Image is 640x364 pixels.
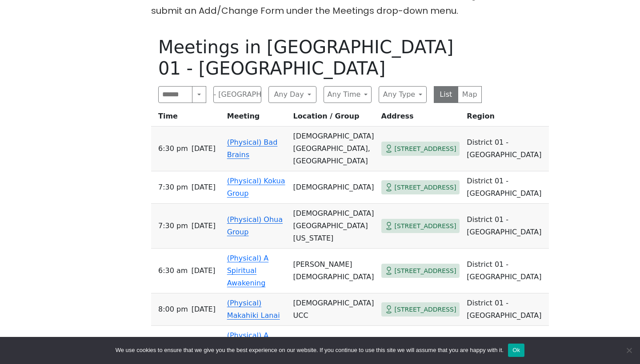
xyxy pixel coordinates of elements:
span: [DATE] [192,142,216,155]
button: Ok [508,344,524,357]
td: [DEMOGRAPHIC_DATA][GEOGRAPHIC_DATA], [GEOGRAPHIC_DATA] [290,127,378,171]
td: [DEMOGRAPHIC_DATA][GEOGRAPHIC_DATA][US_STATE] [290,204,378,249]
span: We use cookies to ensure that we give you the best experience on our website. If you continue to ... [116,346,504,355]
input: Search [158,86,192,103]
span: 7:30 PM [158,181,188,194]
a: (Physical) Makahiki Lanai [227,299,280,320]
td: District 01 - [GEOGRAPHIC_DATA] [463,171,548,204]
button: Any Day [268,86,316,103]
a: (Physical) Ohua Group [227,215,283,236]
span: [DATE] [192,181,216,194]
td: District 01 - [GEOGRAPHIC_DATA] [463,293,548,326]
span: [DATE] [192,220,216,232]
span: [STREET_ADDRESS] [395,143,456,154]
a: (Physical) A Spiritual Awakening [227,254,269,287]
span: 6:30 AM [158,265,188,277]
th: Address [378,110,464,127]
span: [STREET_ADDRESS] [395,304,456,315]
button: Search [192,86,206,103]
th: Location / Group [290,110,378,127]
td: [DEMOGRAPHIC_DATA] [290,171,378,204]
button: Map [458,86,482,103]
span: No [624,346,633,355]
span: 8:00 PM [158,303,188,316]
span: [DATE] [192,303,216,316]
td: District 01 - [GEOGRAPHIC_DATA] [463,127,548,171]
td: District 01 - [GEOGRAPHIC_DATA] [463,249,548,293]
button: List [434,86,458,103]
td: [DEMOGRAPHIC_DATA] UCC [290,293,378,326]
a: (Physical) Bad Brains [227,138,278,159]
span: [STREET_ADDRESS] [395,265,456,277]
button: Any Time [324,86,372,103]
th: Time [151,110,224,127]
span: 7:30 PM [158,220,188,232]
span: [STREET_ADDRESS] [395,182,456,193]
span: [DATE] [191,265,215,277]
th: Region [463,110,548,127]
button: District 01 - [GEOGRAPHIC_DATA] [213,86,261,103]
th: Meeting [224,110,290,127]
button: Any Type [379,86,427,103]
td: District 01 - [GEOGRAPHIC_DATA] [463,204,548,249]
a: (Physical) Kokua Group [227,177,285,198]
span: [STREET_ADDRESS] [395,221,456,232]
h1: Meetings in [GEOGRAPHIC_DATA] 01 - [GEOGRAPHIC_DATA] [158,36,482,79]
span: 6:30 PM [158,142,188,155]
td: [PERSON_NAME][DEMOGRAPHIC_DATA] [290,249,378,293]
